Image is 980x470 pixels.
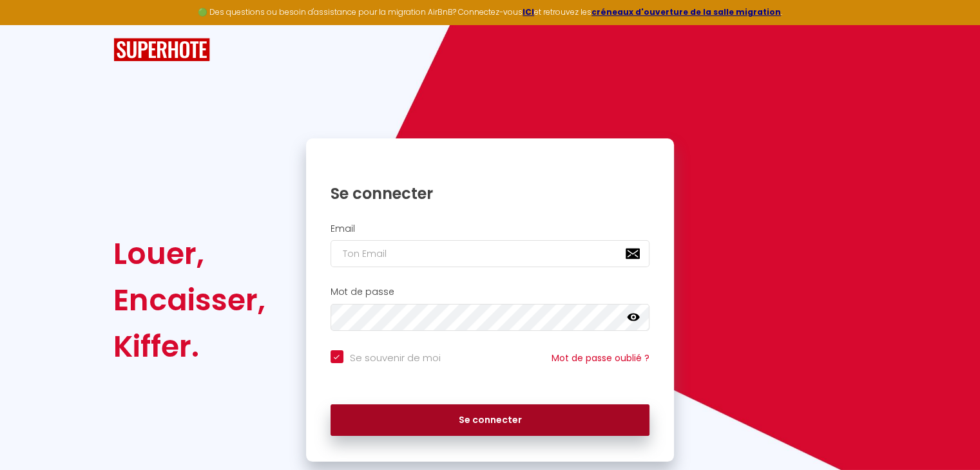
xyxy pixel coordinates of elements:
[331,404,650,437] button: Se connecter
[591,6,781,17] a: créneaux d'ouverture de la salle migration
[523,6,534,17] a: ICI
[113,230,265,277] div: Louer,
[113,38,210,62] img: SuperHote logo
[10,5,49,44] button: Ouvrir le widget de chat LiveChat
[331,287,650,297] h2: Mot de passe
[331,183,650,203] h1: Se connecter
[331,240,650,267] input: Ton Email
[113,323,265,370] div: Kiffer.
[113,277,265,323] div: Encaisser,
[552,352,649,364] a: Mot de passe oublié ?
[331,223,650,234] h2: Email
